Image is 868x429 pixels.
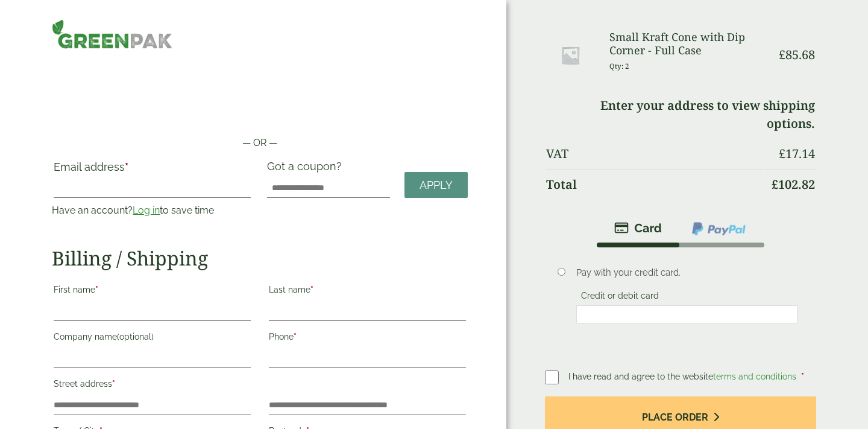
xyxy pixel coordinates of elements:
[779,46,785,63] span: £
[713,372,796,381] a: terms and conditions
[117,332,154,342] span: (optional)
[801,372,804,381] abbr: required
[54,375,251,396] label: Street address
[267,160,347,179] label: Got a coupon?
[772,176,815,192] bdi: 102.82
[125,160,128,173] abbr: required
[133,205,160,216] a: Log in
[294,332,297,342] abbr: required
[546,170,763,199] th: Total
[609,31,763,57] h3: Small Kraft Cone with Dip Corner - Full Case
[420,179,453,192] span: Apply
[404,172,468,198] a: Apply
[576,266,797,279] p: Pay with your credit card.
[52,19,172,49] img: GreenPak Supplies
[52,247,468,270] h2: Billing / Shipping
[112,379,115,389] abbr: required
[546,139,763,168] th: VAT
[568,372,799,381] span: I have read and agree to the website
[310,285,313,294] abbr: required
[52,136,468,150] p: — OR —
[546,31,595,80] img: Placeholder
[269,281,466,302] label: Last name
[52,203,253,218] p: Have an account? to save time
[576,291,664,304] label: Credit or debit card
[269,328,466,349] label: Phone
[772,176,778,192] span: £
[546,91,815,138] td: Enter your address to view shipping options.
[54,328,251,349] label: Company name
[54,162,251,179] label: Email address
[95,285,98,294] abbr: required
[691,221,747,237] img: ppcp-gateway.png
[54,281,251,302] label: First name
[779,46,815,63] bdi: 85.68
[580,309,794,320] iframe: Secure card payment input frame
[609,62,629,71] small: Qty: 2
[779,145,785,162] span: £
[614,221,662,235] img: stripe.png
[52,97,468,121] iframe: Secure payment button frame
[779,145,815,162] bdi: 17.14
